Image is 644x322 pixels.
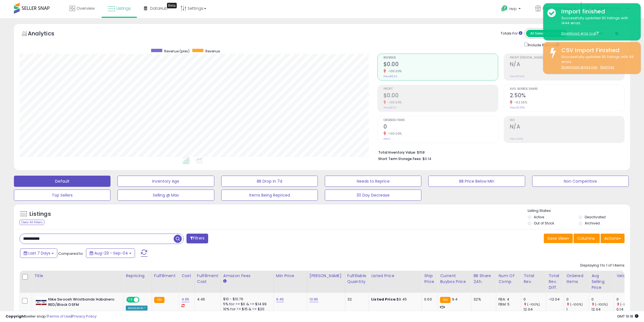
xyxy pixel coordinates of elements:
h5: Listings [30,210,51,218]
div: 0.14 [616,307,639,312]
span: $0.14 [422,156,431,161]
div: 0 [566,297,589,302]
small: (-100%) [620,302,633,307]
b: Nike Swoosh Wristbands Habanero RED/Black OSFM [48,297,116,309]
h2: N/A [510,61,624,69]
label: Deactivated [585,215,606,219]
span: Listings [116,6,131,11]
div: Total Rev. [523,273,544,285]
div: Repricing [126,273,149,279]
h2: $0.00 [384,61,498,69]
span: Profit [384,88,498,91]
div: Fulfillable Quantity [347,273,367,285]
div: 32% [473,297,492,302]
div: Include Returns [520,42,566,48]
span: Revenue [384,56,498,59]
span: Help [509,6,517,11]
button: Save View [544,234,573,243]
div: Min Price [276,273,305,279]
div: Clear All Filters [19,220,44,225]
small: Prev: 33.57% [510,106,525,109]
div: BB Share 24h. [473,273,494,285]
div: Num of Comp. [498,273,519,285]
div: 10% for >= $15 & <= $20 [223,307,269,312]
span: Celebrate Alive [542,6,572,11]
small: FBA [154,297,164,303]
div: Amazon AI * [126,306,148,311]
div: 0 [591,297,614,302]
div: -12.04 [549,297,560,302]
span: 9.4 [452,297,458,302]
div: Total Rev. Diff. [549,273,562,290]
button: 30 Day Decrease [325,190,421,201]
button: Aug-29 - Sep-04 [86,248,135,258]
div: seller snap | | [6,314,97,319]
button: Needs to Reprice [325,176,421,187]
div: Successfully updated 30 listings with 44 errors. [557,54,636,70]
div: Avg Selling Price [591,273,612,290]
span: Overview [77,6,95,11]
div: Import finished [557,8,636,16]
span: Compared to: [58,251,84,256]
small: (-100%) [595,302,608,307]
div: $9.45 [371,297,417,302]
span: DataHub [150,6,168,11]
div: Title [34,273,121,279]
small: -100.00% [386,100,402,105]
span: OFF [139,297,148,302]
li: $158 [378,149,620,155]
div: Fulfillment Cost [197,273,218,285]
div: 1 [566,307,589,312]
button: Default [14,176,110,187]
span: Revenue [205,49,220,54]
button: All Selected Listings [526,30,567,37]
button: Filters [186,234,208,243]
h2: 2.50% [510,92,624,100]
span: Profit [PERSON_NAME] [510,56,624,59]
div: Fulfillment [154,273,177,279]
span: Columns [577,236,595,241]
div: 0 [523,297,546,302]
button: Last 7 Days [20,248,57,258]
div: 0 [616,297,639,302]
div: 4.45 [197,297,217,302]
div: Current Buybox Price [440,273,469,285]
button: Top Sellers [14,190,110,201]
small: Prev: $2.04 [384,106,396,109]
b: Total Inventory Value: [378,150,416,155]
span: Avg. Buybox Share [510,88,624,91]
button: Selling @ Max [117,190,214,201]
small: FBA [440,297,450,303]
small: Prev: $12.04 [384,75,397,78]
b: Listed Price: [371,297,397,302]
label: Archived [585,221,600,226]
button: Actions [601,234,625,243]
div: CSV Import Finished [557,46,636,54]
a: 13.95 [309,297,318,302]
div: Tooltip anchor [167,3,177,8]
a: Download error log [561,31,599,36]
small: -92.55% [512,100,527,105]
span: Last 7 Days [28,250,50,256]
label: Active [534,215,544,219]
div: Amazon Fees [223,273,271,279]
small: Prev: 1 [384,137,390,141]
div: Ordered Items [566,273,587,285]
div: Displaying 1 to 1 of 1 items [580,263,625,268]
small: Prev: 41.21% [510,137,523,141]
small: (-100%) [570,302,583,307]
div: Listed Price [371,273,419,279]
label: Out of Stock [534,221,554,226]
div: FBA: 4 [498,297,517,302]
div: $10 - $10.76 [223,297,269,302]
b: Short Term Storage Fees: [378,156,422,161]
span: Revenue (prev) [164,49,190,54]
div: Successfully updated 30 listings with 1444 errors. [557,16,636,36]
h2: $0.00 [384,92,498,100]
h2: 0 [384,124,498,131]
a: 4.95 [181,297,190,302]
div: Totals For [501,31,522,36]
h5: Analytics [28,30,65,39]
div: Cost [181,273,192,279]
u: Dismiss [600,65,614,69]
